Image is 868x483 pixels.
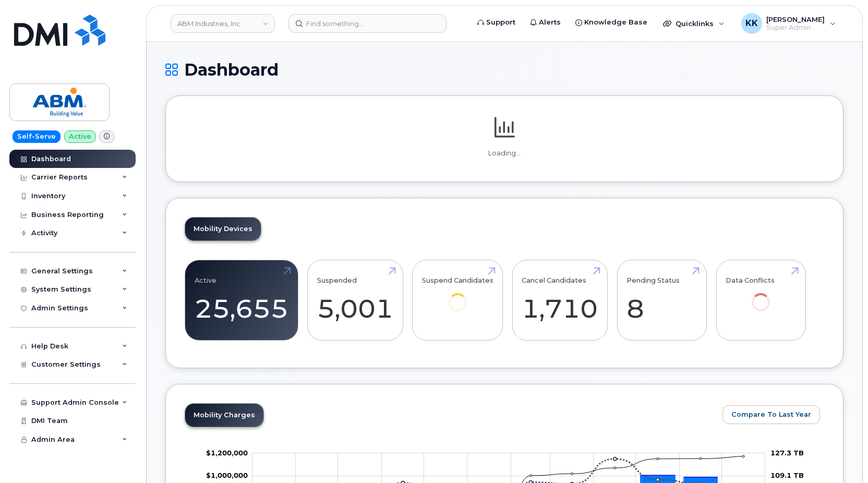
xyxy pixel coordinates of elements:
tspan: $1,200,000 [206,449,248,457]
a: Data Conflicts [726,266,796,326]
a: Suspend Candidates [422,266,493,326]
button: Compare To Last Year [722,405,820,424]
g: $0 [206,472,248,480]
tspan: 109.1 TB [770,472,804,480]
a: Active 25,655 [195,266,288,335]
a: Mobility Charges [185,404,263,427]
g: $0 [206,449,248,457]
a: Mobility Devices [185,218,261,240]
a: Cancel Candidates 1,710 [522,266,598,335]
p: Loading... [185,149,824,158]
h1: Dashboard [165,61,843,79]
a: Suspended 5,001 [317,266,393,335]
tspan: 127.3 TB [770,449,804,457]
span: Compare To Last Year [731,409,811,419]
tspan: $1,000,000 [206,472,248,480]
a: Pending Status 8 [626,266,697,335]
